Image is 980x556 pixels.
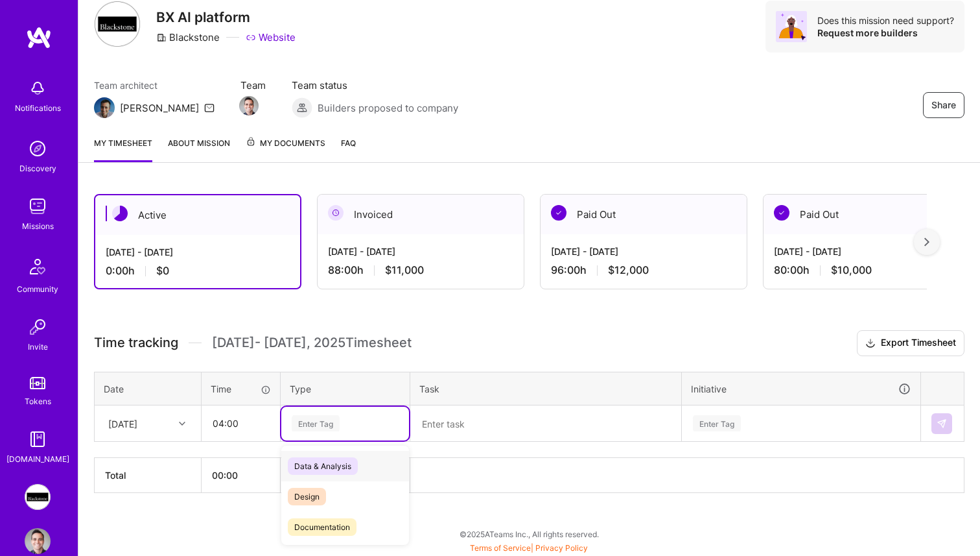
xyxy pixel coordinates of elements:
[112,206,128,221] img: Active
[328,205,344,221] img: Invoiced
[691,381,911,396] div: Initiative
[120,101,199,115] div: [PERSON_NAME]
[774,245,959,258] div: [DATE] - [DATE]
[94,79,215,92] span: Team architect
[774,263,959,277] div: 80:00 h
[106,264,290,278] div: 0:00 h
[923,92,964,118] button: Share
[156,32,167,43] i: icon CompanyGray
[95,458,202,493] th: Total
[318,195,524,234] div: Invoiced
[25,193,51,219] img: teamwork
[341,136,356,162] a: FAQ
[551,245,736,258] div: [DATE] - [DATE]
[95,195,300,235] div: Active
[25,426,51,452] img: guide book
[817,27,954,39] div: Request more builders
[385,263,424,277] span: $11,000
[774,205,789,221] img: Paid Out
[108,417,137,430] div: [DATE]
[764,195,970,234] div: Paid Out
[211,382,271,396] div: Time
[212,335,412,351] span: [DATE] - [DATE] , 2025 Timesheet
[328,245,513,258] div: [DATE] - [DATE]
[292,413,340,433] div: Enter Tag
[19,162,56,175] div: Discovery
[857,330,964,356] button: Export Timesheet
[817,14,954,27] div: Does this mission need support?
[25,136,51,162] img: discovery
[25,75,51,101] img: bell
[924,237,929,247] img: right
[288,457,358,475] span: Data & Analysis
[17,282,58,296] div: Community
[246,136,325,151] span: My Documents
[281,372,410,405] th: Type
[239,96,259,115] img: Team Member Avatar
[78,518,980,550] div: © 2025 ATeams Inc., All rights reserved.
[94,1,141,47] img: Company Logo
[292,79,458,92] span: Team status
[156,264,169,278] span: $0
[831,263,872,277] span: $10,000
[202,458,281,493] th: 00:00
[106,245,290,259] div: [DATE] - [DATE]
[292,97,312,118] img: Builders proposed to company
[15,101,61,115] div: Notifications
[535,543,588,553] a: Privacy Policy
[30,377,45,389] img: tokens
[22,251,53,282] img: Community
[94,97,115,118] img: Team Architect
[94,136,152,162] a: My timesheet
[246,30,296,44] a: Website
[608,263,649,277] span: $12,000
[25,314,51,340] img: Invite
[410,372,682,405] th: Task
[937,418,947,429] img: Submit
[21,484,54,510] a: Blackstone: BX AI platform
[246,136,325,162] a: My Documents
[26,26,52,49] img: logo
[95,372,202,405] th: Date
[28,340,48,354] div: Invite
[156,9,296,25] h3: BX AI platform
[693,413,741,433] div: Enter Tag
[179,420,185,427] i: icon Chevron
[288,488,326,505] span: Design
[25,394,51,408] div: Tokens
[22,219,54,233] div: Missions
[94,335,178,351] span: Time tracking
[204,103,215,113] i: icon Mail
[551,263,736,277] div: 96:00 h
[25,484,51,510] img: Blackstone: BX AI platform
[25,528,51,554] img: User Avatar
[21,528,54,554] a: User Avatar
[168,136,230,162] a: About Mission
[931,99,956,112] span: Share
[470,543,531,553] a: Terms of Service
[328,263,513,277] div: 88:00 h
[6,452,69,466] div: [DOMAIN_NAME]
[240,95,257,117] a: Team Member Avatar
[156,30,220,44] div: Blackstone
[776,11,807,42] img: Avatar
[288,518,356,536] span: Documentation
[240,79,266,92] span: Team
[470,543,588,553] span: |
[541,195,747,234] div: Paid Out
[318,101,458,115] span: Builders proposed to company
[551,205,566,221] img: Paid Out
[865,337,876,350] i: icon Download
[202,406,279,441] input: HH:MM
